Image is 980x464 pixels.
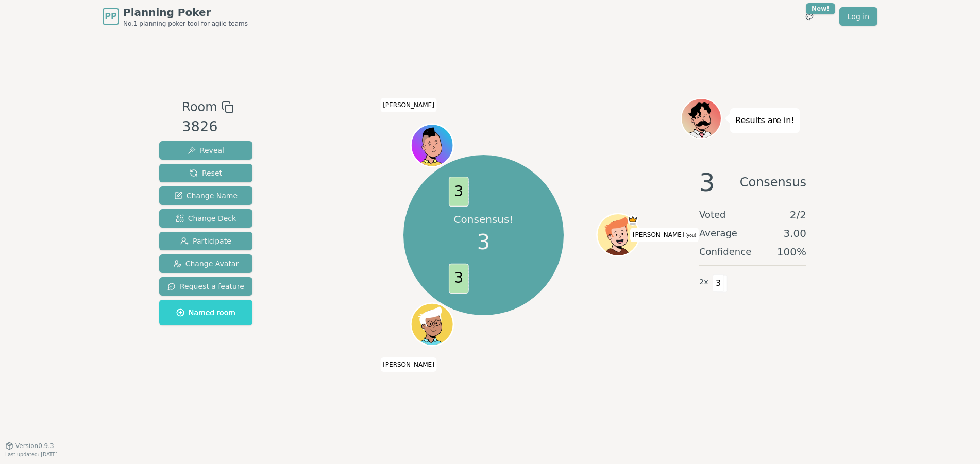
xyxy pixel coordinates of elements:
span: Request a feature [167,281,244,291]
a: PPPlanning PokerNo.1 planning poker tool for agile teams [103,5,248,28]
span: Change Avatar [173,259,239,269]
span: 100 % [777,245,806,259]
div: New! [806,3,835,14]
button: Change Deck [159,209,252,228]
button: Request a feature [159,277,252,296]
span: 3 [713,274,724,292]
span: Planning Poker [123,5,248,20]
p: Consensus! [454,212,514,227]
span: Average [699,226,737,240]
span: Reveal [188,145,224,156]
span: Reset [190,168,222,178]
button: New! [800,7,819,26]
span: Voted [699,208,726,222]
span: Room [182,98,217,116]
span: Participate [180,236,231,246]
span: 2 / 2 [790,208,806,222]
span: 3 [448,177,468,207]
span: PP [105,10,116,23]
span: Consensus [740,170,806,195]
span: Confidence [699,245,751,259]
span: (you) [684,233,697,238]
span: Version 0.9.3 [15,442,54,450]
span: Change Name [174,191,238,201]
span: 3.00 [783,226,806,240]
span: 3 [699,170,715,195]
button: Change Avatar [159,254,252,273]
span: Named room [176,307,235,318]
a: Log in [839,7,877,26]
button: Change Name [159,186,252,205]
span: Click to change your name [380,98,437,112]
span: Last updated: [DATE] [5,452,58,457]
span: Click to change your name [630,228,699,242]
button: Named room [159,300,252,325]
span: 3 [448,263,468,293]
button: Reset [159,164,252,182]
button: Click to change your avatar [598,215,637,254]
button: Version0.9.3 [5,442,54,450]
button: Participate [159,232,252,250]
span: 2 x [699,277,708,288]
span: Ira is the host [627,215,638,226]
div: 3826 [182,116,233,138]
span: Change Deck [176,213,236,224]
span: No.1 planning poker tool for agile teams [123,20,248,28]
span: 3 [477,227,490,257]
p: Results are in! [735,113,795,128]
span: Click to change your name [380,357,437,372]
button: Reveal [159,141,252,160]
